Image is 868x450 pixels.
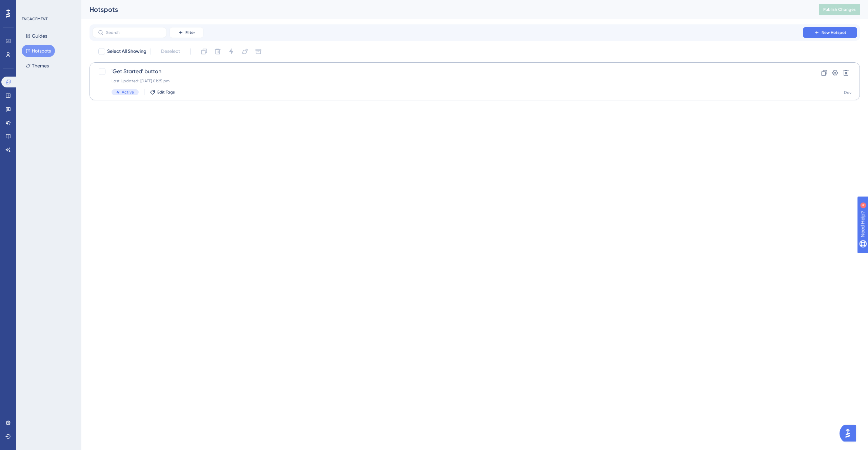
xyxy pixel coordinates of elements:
span: Edit Tags [157,89,175,95]
span: Need Help? [16,2,42,10]
div: Hotspots [90,5,802,14]
iframe: UserGuiding AI Assistant Launcher [840,423,860,444]
span: Select All Showing [107,47,146,56]
button: Hotspots [22,45,55,57]
span: Filter [185,30,195,35]
div: ENGAGEMENT [22,16,47,22]
button: Themes [22,60,53,72]
span: Publish Changes [823,7,856,12]
div: 4 [47,3,49,9]
div: Dev [844,90,851,95]
button: Guides [22,30,51,42]
span: New Hotspot [822,30,846,35]
span: Deselect [161,47,180,56]
button: Deselect [155,45,186,58]
span: 'Get Started' button [112,67,784,76]
input: Search [106,30,161,35]
span: Active [122,89,134,95]
button: New Hotspot [803,27,857,38]
button: Edit Tags [150,89,175,95]
div: Last Updated: [DATE] 01:25 pm [112,78,784,84]
button: Filter [170,27,203,38]
button: Publish Changes [819,4,860,15]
